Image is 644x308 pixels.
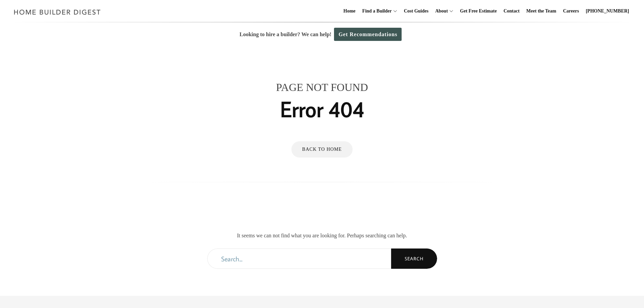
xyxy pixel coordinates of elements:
a: Find a Builder [360,0,392,22]
a: Get Recommendations [334,28,402,41]
span: Search [405,256,424,262]
a: About [432,0,448,22]
a: Get Free Estimate [457,0,500,22]
a: Home [341,0,358,22]
a: Contact [501,0,522,22]
button: Search [391,248,437,269]
img: Home Builder Digest [11,5,104,19]
a: [PHONE_NUMBER] [583,0,632,22]
p: It seems we can not find what you are looking for. Perhaps searching can help. [207,231,437,240]
a: Meet the Team [524,0,559,22]
a: Cost Guides [401,0,431,22]
a: Back to Home [291,141,353,158]
a: Careers [560,0,582,22]
h1: Error 404 [280,93,364,125]
input: Search... [207,248,391,269]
